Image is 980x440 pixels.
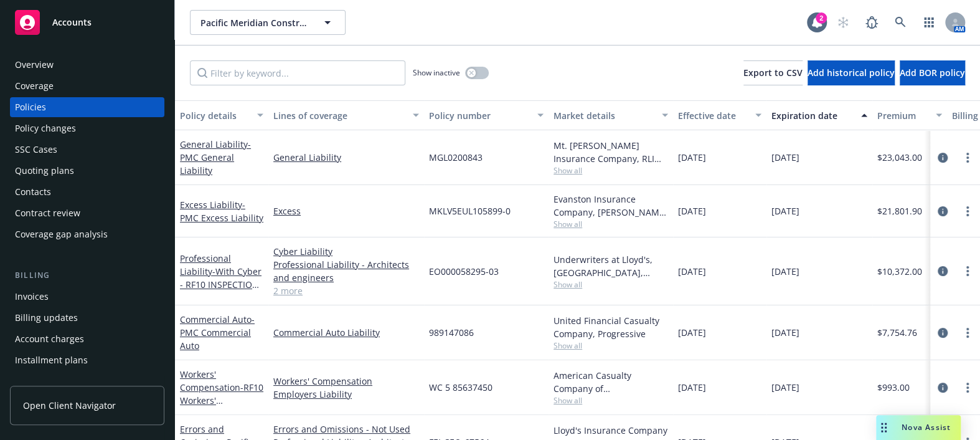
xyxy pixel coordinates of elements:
div: American Casualty Company of [GEOGRAPHIC_DATA], [US_STATE], CNA Insurance [554,369,668,395]
div: SSC Cases [15,140,57,160]
span: - With Cyber - RF10 INSPECTION, INC. [180,265,261,304]
a: circleInformation [935,204,950,219]
a: Overview [10,55,164,75]
span: - PMC Commercial Auto [180,313,255,352]
span: [DATE] [771,381,799,394]
a: Commercial Auto [180,313,255,352]
span: MKLV5EUL105899-0 [429,204,511,218]
div: Contacts [15,182,51,202]
button: Expiration date [766,100,872,130]
a: Professional Liability - Architects and engineers [273,258,419,284]
span: Show all [554,219,668,229]
a: circleInformation [935,325,950,340]
span: [DATE] [771,265,799,278]
a: Excess [273,204,419,218]
div: Drag to move [876,415,892,440]
div: United Financial Casualty Company, Progressive [554,314,668,340]
span: 989147086 [429,326,474,339]
div: Overview [15,55,54,75]
span: Add BOR policy [900,67,965,79]
a: more [960,150,975,165]
a: Employers Liability [273,388,419,401]
a: more [960,380,975,395]
span: - RF10 Workers' Compensation [180,381,263,419]
a: Start snowing [831,10,855,35]
span: [DATE] [678,151,706,164]
a: General Liability [180,138,251,176]
a: circleInformation [935,264,950,279]
a: Errors and Omissions - Not Used [273,423,419,436]
button: Export to CSV [743,60,803,85]
div: Market details [554,109,654,122]
a: Switch app [916,10,941,35]
a: Policy changes [10,118,164,138]
span: - PMC Excess Liability [180,199,263,224]
span: Nova Assist [902,422,951,433]
a: Policies [10,97,164,117]
span: [DATE] [678,326,706,339]
div: Mt. [PERSON_NAME] Insurance Company, RLI Corp, Amwins [554,139,668,165]
div: Expiration date [771,109,854,122]
span: $993.00 [877,381,910,394]
a: Workers' Compensation [273,375,419,388]
span: $10,372.00 [877,265,922,278]
div: Underwriters at Lloyd's, [GEOGRAPHIC_DATA], [PERSON_NAME] of [GEOGRAPHIC_DATA], [GEOGRAPHIC_DATA] [554,253,668,279]
div: Lines of coverage [273,109,405,122]
a: more [960,204,975,219]
a: circleInformation [935,380,950,395]
span: WC 5 85637450 [429,381,492,394]
a: Installment plans [10,350,164,370]
a: Contacts [10,182,164,202]
span: [DATE] [678,265,706,278]
span: Show inactive [413,67,460,78]
span: $23,043.00 [877,151,922,164]
span: [DATE] [678,381,706,394]
span: Show all [554,395,668,406]
span: $21,801.90 [877,204,922,218]
a: Accounts [10,5,164,40]
a: Workers' Compensation [180,368,263,419]
a: Commercial Auto Liability [273,326,419,339]
button: Pacific Meridian Construction, Inc. & RF10 Inspections, Inc. [190,10,346,35]
div: Policy changes [15,118,76,138]
span: Pacific Meridian Construction, Inc. & RF10 Inspections, Inc. [200,16,308,29]
div: Coverage [15,76,54,96]
span: MGL0200843 [429,151,483,164]
a: Invoices [10,287,164,307]
div: Installment plans [15,350,88,370]
button: Add BOR policy [900,60,965,85]
span: [DATE] [678,204,706,218]
a: Contract review [10,203,164,223]
button: Lines of coverage [268,100,424,130]
div: Evanston Insurance Company, [PERSON_NAME] Insurance, Amwins [554,193,668,219]
span: Show all [554,340,668,351]
div: Premium [877,109,928,122]
button: Effective date [673,100,766,130]
a: Report a Bug [859,10,884,35]
a: General Liability [273,151,419,164]
button: Add historical policy [808,60,895,85]
a: more [960,264,975,279]
span: [DATE] [771,326,799,339]
a: Coverage [10,76,164,96]
button: Policy details [175,100,268,130]
button: Policy number [424,100,549,130]
span: EO000058295-03 [429,265,499,278]
div: 2 [816,12,827,24]
div: Billing [10,269,164,282]
a: 2 more [273,284,419,297]
a: circleInformation [935,150,950,165]
button: Nova Assist [876,415,961,440]
a: Cyber Liability [273,245,419,258]
span: [DATE] [771,151,799,164]
div: Effective date [678,109,748,122]
span: $7,754.76 [877,326,917,339]
span: Add historical policy [808,67,895,79]
a: more [960,325,975,340]
span: Show all [554,165,668,176]
div: Policies [15,97,46,117]
a: Account charges [10,329,164,349]
span: Show all [554,279,668,290]
div: Policy details [180,109,250,122]
a: Billing updates [10,308,164,328]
